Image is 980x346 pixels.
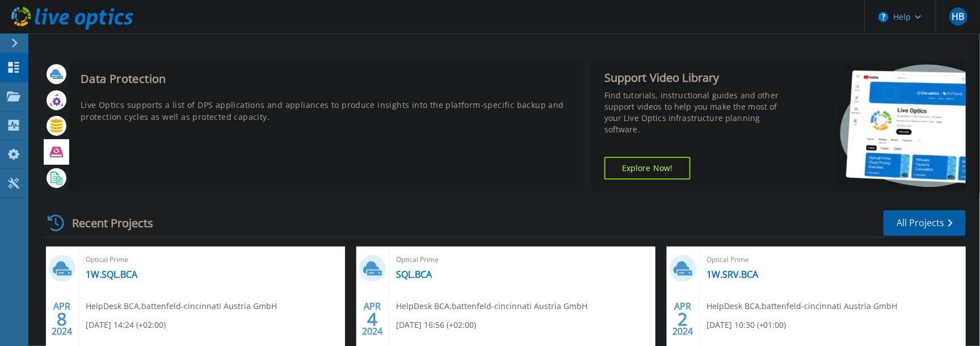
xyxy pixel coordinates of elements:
span: Optical Prime [706,253,959,266]
div: APR 2024 [672,298,693,340]
div: APR 2024 [361,298,383,340]
span: Optical Prime [86,253,338,266]
a: Explore Now! [604,157,691,180]
div: Recent Projects [44,209,169,237]
span: HelpDesk BCA , battenfeld-cincinnati Austria GmbH [396,300,587,312]
span: HB [952,12,964,21]
span: 8 [57,314,67,324]
a: 1W.SRV.BCA [706,269,758,280]
p: Live Optics supports a list of DPS applications and appliances to produce insights into the platf... [81,99,570,123]
h3: Data Protection [81,73,570,85]
span: [DATE] 10:30 (+01:00) [706,319,786,331]
span: HelpDesk BCA , battenfeld-cincinnati Austria GmbH [86,300,277,312]
a: 1W.SQL.BCA [86,269,137,280]
div: APR 2024 [51,298,73,340]
span: [DATE] 14:24 (+02:00) [86,319,166,331]
span: [DATE] 16:56 (+02:00) [396,319,476,331]
a: All Projects [884,210,966,236]
span: 4 [367,314,377,324]
a: SQL.BCA [396,269,432,280]
span: 2 [678,314,688,324]
span: HelpDesk BCA , battenfeld-cincinnati Austria GmbH [706,300,898,312]
span: Optical Prime [396,253,649,266]
div: Find tutorials, instructional guides and other support videos to help you make the most of your L... [604,90,793,135]
div: Support Video Library [604,70,793,85]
